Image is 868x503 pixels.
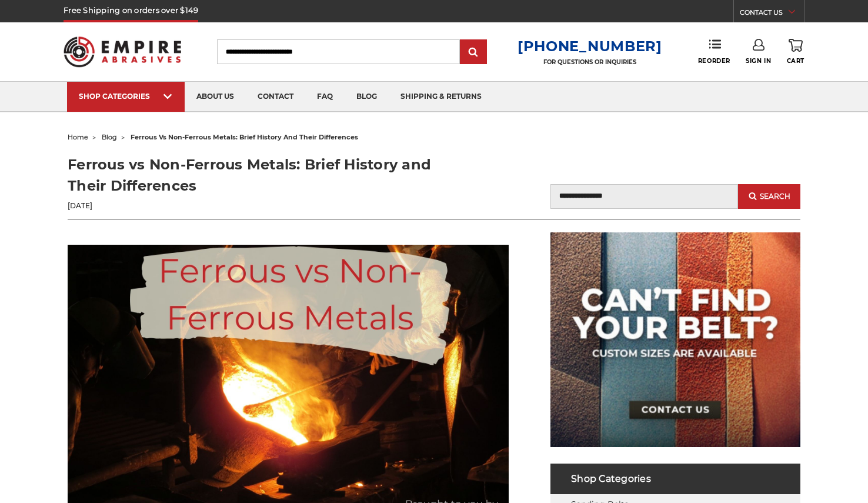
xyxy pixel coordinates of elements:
a: blog [102,133,117,141]
a: contact [246,82,305,112]
a: blog [345,82,389,112]
h4: Shop Categories [550,464,800,494]
a: faq [305,82,345,112]
a: CONTACT US [740,6,804,22]
a: about us [185,82,246,112]
a: [PHONE_NUMBER] [518,38,662,55]
div: SHOP CATEGORIES [79,92,173,101]
a: shipping & returns [389,82,493,112]
span: Cart [787,57,804,65]
p: FOR QUESTIONS OR INQUIRIES [518,58,662,66]
img: Empire Abrasives [64,29,181,75]
img: promo banner for custom belts. [550,232,800,447]
button: Search [738,184,800,209]
span: ferrous vs non-ferrous metals: brief history and their differences [131,133,358,141]
a: home [68,133,88,141]
span: Sign In [746,57,771,65]
a: Reorder [698,39,730,64]
span: Reorder [698,57,730,65]
a: Cart [787,39,804,65]
span: Search [760,192,790,201]
p: [DATE] [68,201,434,211]
input: Submit [462,41,485,64]
h1: Ferrous vs Non-Ferrous Metals: Brief History and Their Differences [68,154,434,196]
